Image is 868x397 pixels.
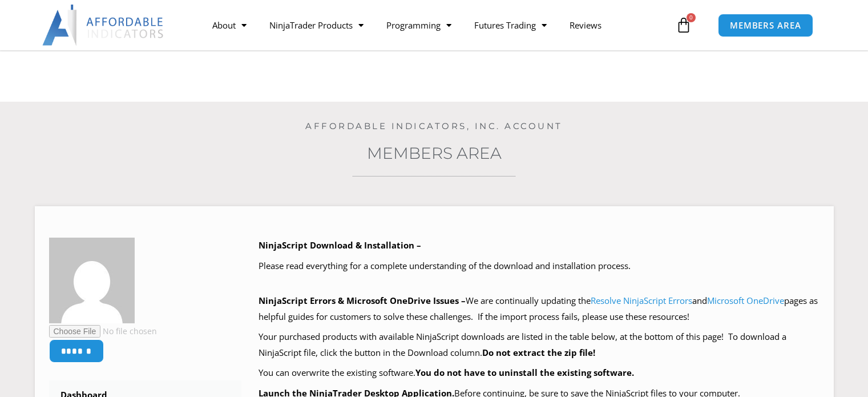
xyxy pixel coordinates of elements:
a: Programming [375,12,463,38]
img: LogoAI | Affordable Indicators – NinjaTrader [42,5,165,46]
a: Futures Trading [463,12,558,38]
img: 014fa75dfb2df130fe23b1c9989e033da789d5145bd1ee8b8be748709490fdc0 [49,238,135,323]
a: NinjaTrader Products [258,12,375,38]
a: 0 [659,9,709,42]
p: You can overwrite the existing software. [259,365,819,381]
p: Your purchased products with available NinjaScript downloads are listed in the table below, at th... [259,329,819,361]
a: Reviews [558,12,613,38]
a: About [201,12,258,38]
a: Members Area [367,143,502,163]
b: You do not have to uninstall the existing software. [415,367,634,378]
b: Do not extract the zip file! [482,347,595,358]
p: Please read everything for a complete understanding of the download and installation process. [259,258,819,274]
nav: Menu [201,12,673,38]
span: 0 [687,13,696,22]
a: Microsoft OneDrive [707,295,784,306]
a: Affordable Indicators, Inc. Account [305,121,563,131]
a: Resolve NinjaScript Errors [591,295,692,306]
b: NinjaScript Errors & Microsoft OneDrive Issues – [259,295,466,306]
p: We are continually updating the and pages as helpful guides for customers to solve these challeng... [259,293,819,325]
span: MEMBERS AREA [730,21,801,30]
b: NinjaScript Download & Installation – [259,239,421,251]
a: MEMBERS AREA [718,14,813,37]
